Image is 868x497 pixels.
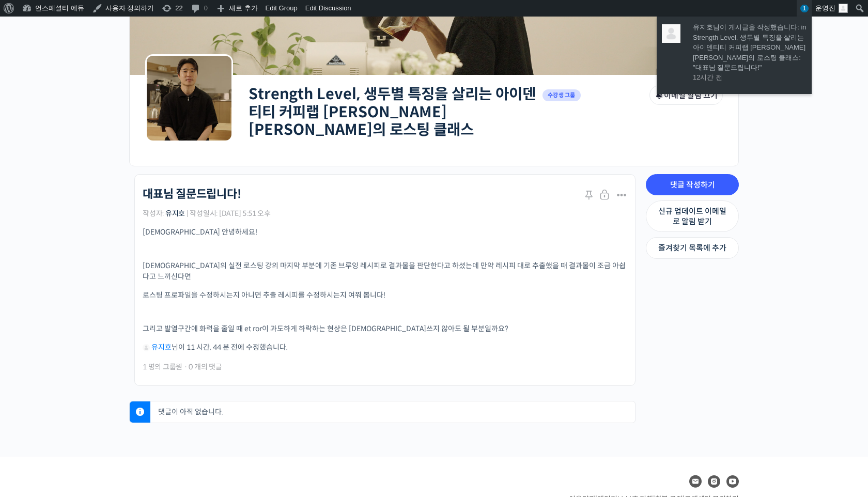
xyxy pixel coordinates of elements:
img: Group logo of Strength Level, 생두별 특징을 살리는 아이덴티티 커피랩 윤원균 대표의 로스팅 클래스 [145,54,233,142]
a: 홈 [3,328,68,353]
span: 수강생 그룹 [542,89,581,101]
span: 1 [800,5,809,12]
a: 즐겨찾기 목록에 추가 [646,237,739,259]
div: 12시간 전 [693,73,807,82]
a: 유지호 [165,209,185,218]
a: Strength Level, 생두별 특징을 살리는 아이덴티티 커피랩 [PERSON_NAME] [PERSON_NAME]의 로스팅 클래스 [249,85,536,139]
p: 그리고 발열구간에 화력을 줄일 때 et ror이 과도하게 하락하는 현상은 [DEMOGRAPHIC_DATA]쓰지 않아도 될 부분일까요? [143,323,627,334]
a: 대화 [68,328,133,353]
p: 댓글이 아직 없습니다. [156,401,635,423]
a: 댓글 작성하기 [646,174,739,196]
a: Stick [583,189,597,204]
p: 로스팅 프로파일을 수정하시는지 아니면 추출 레시피를 수정하시는지 여쭤 봅니다! [143,290,627,301]
a: "유지호"님 프로필 보기 [143,343,150,352]
img: 프로필 사진 [662,24,680,43]
a: 유지호님이 게시글을 작성했습니다: in Strength Level, 생두별 특징을 살리는 아이덴티티 커피랩 [PERSON_NAME] [PERSON_NAME]의 로스팅 클래스:... [693,22,807,73]
a: 유지호 [151,343,172,352]
span: · [184,362,188,371]
span: 대화 [95,344,107,352]
span: 1 명의 그룹원 [143,363,182,370]
p: [DEMOGRAPHIC_DATA]의 실전 로스팅 강의 마지막 부분에 기존 브루잉 레시피로 결과물을 판단한다고 하셨는데 만약 레시피 대로 추출했을 때 결과물이 조금 아쉽다고 느... [143,260,627,282]
a: 설정 [133,328,198,353]
a: 신규 업데이트 이메일로 알림 받기 [646,200,739,232]
span: 0 개의 댓글 [189,363,222,370]
span: 설정 [160,343,172,351]
h1: 대표님 질문드립니다! [143,188,241,201]
span: 홈 [33,343,39,351]
span: 작성자: | 작성일시: [DATE] 5:51 오후 [143,210,271,217]
p: [DEMOGRAPHIC_DATA] 안녕하세요! [143,227,627,238]
li: 님이 11 시간, 44 분 전에 수정했습니다. [143,342,627,353]
button: 이메일 알림 끄기 [649,85,723,105]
